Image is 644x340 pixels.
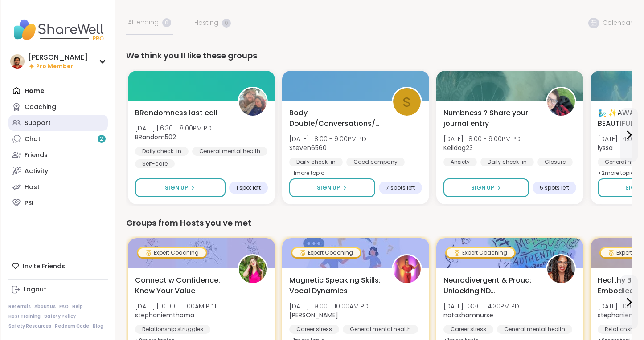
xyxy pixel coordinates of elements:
[55,323,89,329] a: Redeem Code
[25,183,40,192] div: Host
[135,133,176,142] b: BRandom502
[135,159,175,168] div: Self-care
[443,108,536,129] span: Numbness ? Share your journal entry
[8,179,108,195] a: Host
[135,124,215,133] span: [DATE] | 6:30 - 8:00PM PDT
[537,158,573,166] div: Closure
[25,135,41,144] div: Chat
[289,311,338,320] b: [PERSON_NAME]
[59,304,69,310] a: FAQ
[598,143,613,152] b: lyssa
[25,103,56,112] div: Coaching
[8,115,108,131] a: Support
[135,302,217,311] span: [DATE] | 10:00 - 11:00AM PDT
[28,53,88,62] div: [PERSON_NAME]
[8,131,108,147] a: Chat2
[443,143,473,152] b: Kelldog23
[292,248,360,257] div: Expert Coaching
[100,135,103,143] span: 2
[289,143,327,152] b: Steven6560
[165,184,188,192] span: Sign Up
[8,258,108,274] div: Invite Friends
[138,248,206,257] div: Expert Coaching
[192,147,267,156] div: General mental health
[547,255,575,283] img: natashamnurse
[471,184,494,192] span: Sign Up
[239,255,267,283] img: stephaniemthoma
[25,151,48,160] div: Friends
[25,119,51,128] div: Support
[8,195,108,211] a: PSI
[44,313,76,320] a: Safety Policy
[8,313,41,320] a: Host Training
[447,248,514,257] div: Expert Coaching
[393,255,421,283] img: Lisa_LaCroix
[135,178,226,197] button: Sign Up
[10,54,25,69] img: Billy
[443,178,529,197] button: Sign Up
[25,167,48,176] div: Activity
[135,108,217,118] span: BRandomness last call
[135,275,228,296] span: Connect w Confidence: Know Your Value
[289,178,375,197] button: Sign Up
[135,147,189,156] div: Daily check-in
[93,323,103,329] a: Blog
[386,184,415,191] span: 7 spots left
[239,88,267,116] img: BRandom502
[8,304,31,310] a: Referrals
[126,49,632,62] div: We think you'll like these groups
[8,14,108,45] img: ShareWell Nav Logo
[443,275,536,296] span: Neurodivergent & Proud: Unlocking ND Superpowers
[24,285,46,294] div: Logout
[8,163,108,179] a: Activity
[8,147,108,163] a: Friends
[36,63,73,70] span: Pro Member
[8,323,51,329] a: Safety Resources
[289,108,382,129] span: Body Double/Conversations/Chill
[443,158,477,166] div: Anxiety
[540,184,569,191] span: 5 spots left
[236,184,261,191] span: 1 spot left
[317,184,340,192] span: Sign Up
[480,158,534,166] div: Daily check-in
[135,325,210,334] div: Relationship struggles
[443,134,524,143] span: [DATE] | 8:00 - 9:00PM PDT
[8,99,108,115] a: Coaching
[34,304,56,310] a: About Us
[135,311,194,320] b: stephaniemthoma
[289,158,343,166] div: Daily check-in
[547,88,575,116] img: Kelldog23
[25,199,33,208] div: PSI
[289,325,339,334] div: Career stress
[126,217,632,229] div: Groups from Hosts you've met
[343,325,418,334] div: General mental health
[346,158,405,166] div: Good company
[289,134,369,143] span: [DATE] | 8:00 - 9:00PM PDT
[443,302,522,311] span: [DATE] | 3:30 - 4:30PM PDT
[72,304,83,310] a: Help
[443,311,493,320] b: natashamnurse
[497,325,572,334] div: General mental health
[8,282,108,298] a: Logout
[402,92,411,113] span: S
[443,325,493,334] div: Career stress
[289,302,372,311] span: [DATE] | 9:00 - 10:00AM PDT
[289,275,382,296] span: Magnetic Speaking Skills: Vocal Dynamics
